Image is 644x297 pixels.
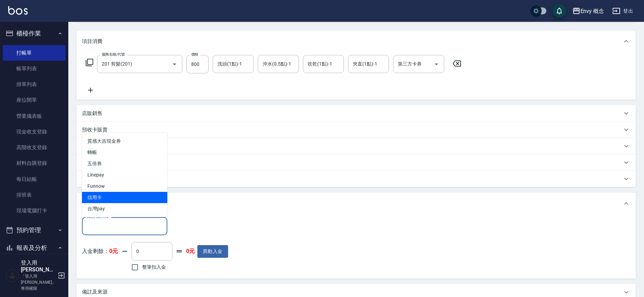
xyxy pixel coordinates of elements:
label: 服務名稱/代號 [102,52,125,57]
h5: 登入用[PERSON_NAME] [21,259,56,273]
div: 項目消費 [76,30,636,52]
span: 轉帳 [82,147,167,158]
a: 現金收支登錄 [3,124,66,140]
div: 預收卡販賣 [76,122,636,138]
span: 信用卡 [82,192,167,203]
p: 項目消費 [82,38,102,45]
span: Funnow [82,181,167,192]
a: 掛單列表 [3,76,66,92]
button: save [552,4,566,18]
button: 預約管理 [3,221,66,239]
span: 台灣pay [82,203,167,214]
p: 入金剩餘： [82,248,118,255]
div: 紅利點數剩餘點數: 0 [76,171,636,187]
a: 材料自購登錄 [3,155,66,171]
button: Open [431,59,442,70]
div: Envy 概念 [580,7,604,15]
a: 高階收支登錄 [3,140,66,155]
span: 整筆扣入金 [142,264,166,271]
div: 其他付款方式入金可用餘額: 0 [76,193,636,214]
span: Linepay [82,169,167,181]
button: 櫃檯作業 [3,25,66,42]
a: 座位開單 [3,92,66,108]
a: 打帳單 [3,45,66,61]
img: Person [5,269,19,282]
strong: 0元 [109,248,118,254]
strong: 0元 [186,248,195,255]
p: 「登入用[PERSON_NAME]」專用權限 [21,273,56,292]
span: 質感大吉現金券 [82,136,167,147]
div: 店販銷售 [76,105,636,122]
img: Logo [8,6,28,15]
a: 現場電腦打卡 [3,203,66,218]
a: 帳單列表 [3,61,66,76]
a: 每日結帳 [3,171,66,187]
a: 排班表 [3,187,66,203]
div: 會員卡銷售 [76,154,636,171]
button: 異動入金 [197,245,228,258]
label: 價格 [191,52,198,57]
p: 預收卡販賣 [82,126,108,133]
button: Open [169,59,180,70]
button: 報表及分析 [3,239,66,257]
div: 使用預收卡 [76,138,636,154]
button: 登出 [610,5,636,17]
span: 五倍券 [82,158,167,169]
a: 營業儀表板 [3,108,66,124]
button: Envy 概念 [570,4,607,18]
p: 備註及來源 [82,288,108,296]
p: 店販銷售 [82,110,102,117]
